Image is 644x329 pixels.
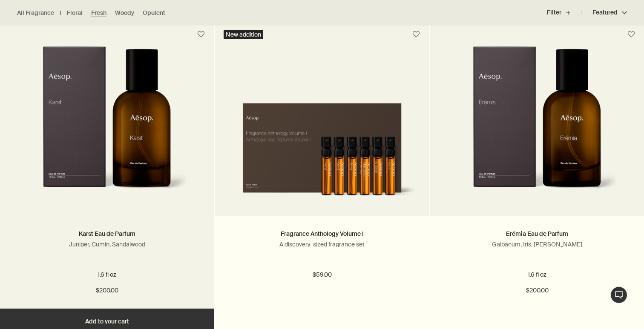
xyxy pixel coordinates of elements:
a: Six small vials of fragrance housed in a paper pulp carton with a decorative sleeve. [215,46,429,216]
button: Featured [582,3,627,23]
button: Save to cabinet [193,27,209,42]
img: Aesop Fragrance Karst Eau de Parfum in amber glass bottle with outer carton. [26,46,187,203]
span: $200.00 [526,286,549,296]
p: A discovery-sized fragrance set [228,240,416,248]
span: $200.00 [96,286,118,296]
a: Karst Eau de Parfum [79,230,135,237]
a: Erémia Eau de Parfum [506,230,568,237]
a: Fragrance Anthology Volume I [281,230,364,237]
button: Save to cabinet [408,27,424,42]
p: Juniper, Cumin, Sandalwood [13,240,201,248]
a: Floral [67,9,83,17]
a: Opulent [143,9,165,17]
button: Save to cabinet [624,27,639,42]
img: Aesop Fragrance Eremia Eau de Parfum in amber glass bottle with outer carton [456,46,618,203]
a: Woody [115,9,134,17]
a: Fresh [91,9,106,17]
span: $59.00 [313,270,332,280]
a: All Fragrance [17,9,54,17]
img: Six small vials of fragrance housed in a paper pulp carton with a decorative sleeve. [228,89,416,203]
button: Live Assistance [610,286,627,303]
div: New addition [224,30,263,39]
button: Filter [547,3,582,23]
a: Aesop Fragrance Eremia Eau de Parfum in amber glass bottle with outer carton [430,46,644,216]
p: Galbanum, Iris, [PERSON_NAME] [443,240,631,248]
